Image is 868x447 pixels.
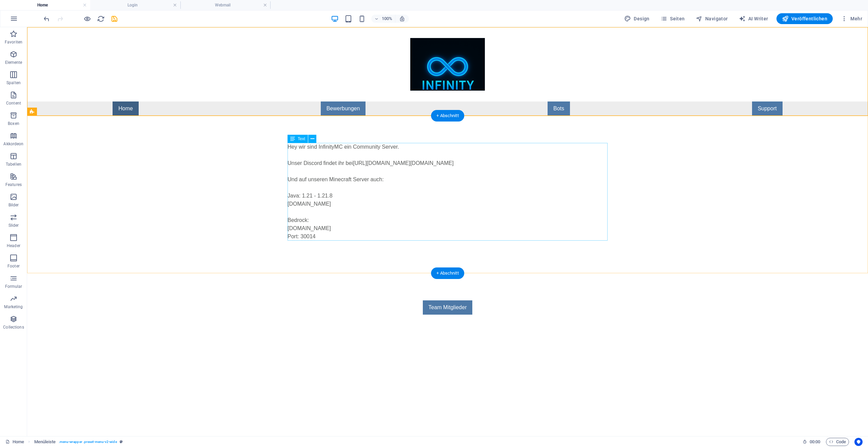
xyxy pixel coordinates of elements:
button: Mehr [838,13,865,24]
p: Elemente [5,60,22,65]
button: save [110,15,118,23]
a: Klick, um Auswahl aufzuheben. Doppelklick öffnet Seitenverwaltung [5,438,24,446]
i: Rückgängig: Hintergrund ändern (Strg+Z) [43,15,51,23]
button: Navigator [693,13,731,24]
p: Features [5,182,22,187]
button: Seiten [658,13,688,24]
span: : [814,439,815,444]
span: Design [624,15,650,22]
span: Klick zum Auswählen. Doppelklick zum Bearbeiten [34,438,56,446]
i: Dieses Element ist ein anpassbares Preset [120,440,123,444]
span: Navigator [696,15,728,22]
h6: 100% [381,15,392,23]
span: AI Writer [739,15,768,22]
div: + Abschnitt [431,110,464,122]
i: Bei Größenänderung Zoomstufe automatisch an das gewählte Gerät anpassen. [399,16,405,22]
span: Mehr [841,15,862,22]
button: Design [622,13,652,24]
span: Text [298,137,305,141]
p: Favoriten [5,39,22,45]
p: Footer [7,263,20,269]
div: + Abschnitt [431,267,464,279]
h6: Session-Zeit [803,438,821,446]
button: 100% [371,15,395,23]
p: Akkordeon [3,141,23,147]
span: Seiten [660,15,685,22]
h4: Login [90,1,180,9]
p: Content [6,100,21,106]
span: Code [829,438,846,446]
button: Veröffentlichen [776,13,833,24]
p: Spalten [6,80,21,86]
p: Collections [3,324,24,330]
span: 00 00 [810,438,820,446]
button: undo [42,15,51,23]
i: Seite neu laden [97,15,105,23]
p: Formular [5,284,22,289]
p: Marketing [4,304,23,310]
div: Design (Strg+Alt+Y) [622,13,652,24]
i: Save (Ctrl+S) [111,15,118,23]
button: Usercentrics [854,438,863,446]
p: Header [7,243,20,248]
button: AI Writer [736,13,771,24]
p: Slider [8,223,19,228]
p: Bilder [8,202,19,208]
h4: Webmail [180,1,271,9]
span: . menu-wrapper .preset-menu-v2-wide [59,438,117,446]
button: Code [826,438,849,446]
p: Boxen [8,121,19,126]
button: reload [97,15,105,23]
button: Klicke hier, um den Vorschau-Modus zu verlassen [83,15,91,23]
p: Tabellen [6,162,21,167]
span: Veröffentlichen [782,15,827,22]
nav: breadcrumb [34,438,123,446]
